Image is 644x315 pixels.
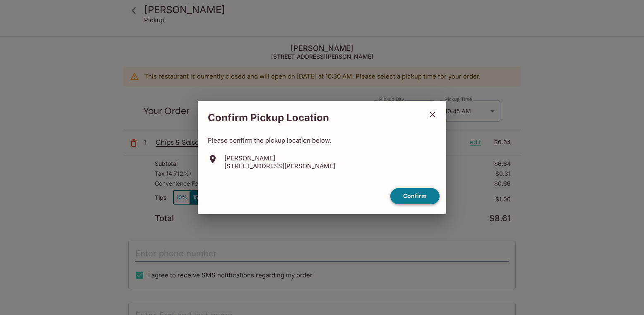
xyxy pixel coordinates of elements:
[224,154,335,162] p: [PERSON_NAME]
[198,107,422,128] h2: Confirm Pickup Location
[390,188,440,204] button: confirm
[422,104,443,125] button: close
[224,162,335,170] p: [STREET_ADDRESS][PERSON_NAME]
[208,136,436,144] p: Please confirm the pickup location below.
